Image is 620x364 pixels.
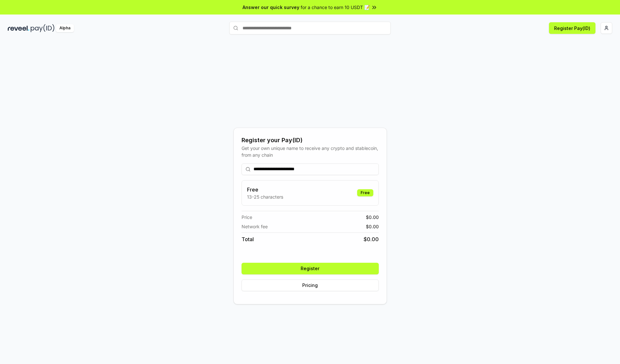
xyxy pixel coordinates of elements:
[357,189,373,196] div: Free
[366,214,379,221] span: $ 0.00
[364,235,379,243] span: $ 0.00
[8,24,29,32] img: reveel_dark
[242,280,379,291] button: Pricing
[243,4,299,11] span: Answer our quick survey
[31,24,55,32] img: pay_id
[56,24,74,32] div: Alpha
[366,223,379,230] span: $ 0.00
[247,186,283,193] h3: Free
[242,214,252,221] span: Price
[301,4,370,11] span: for a chance to earn 10 USDT 📝
[247,193,283,200] p: 13-25 characters
[242,145,379,158] div: Get your own unique name to receive any crypto and stablecoin, from any chain
[549,22,595,34] button: Register Pay(ID)
[242,263,379,274] button: Register
[242,235,254,243] span: Total
[242,136,379,145] div: Register your Pay(ID)
[242,223,268,230] span: Network fee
